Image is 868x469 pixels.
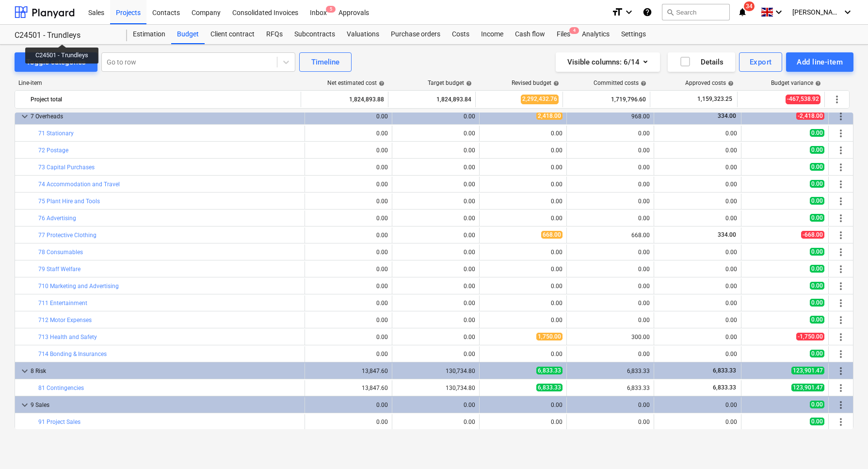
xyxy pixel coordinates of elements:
[38,317,92,323] a: 712 Motor Expenses
[483,164,563,171] div: 0.00
[643,6,652,18] i: Knowledge base
[658,164,737,171] div: 0.00
[396,283,475,290] div: 0.00
[551,25,576,44] div: Files
[810,248,824,256] span: 0.00
[615,25,652,44] a: Settings
[658,317,737,323] div: 0.00
[38,249,83,256] a: 78 Consumables
[396,266,475,273] div: 0.00
[639,81,646,86] span: help
[571,249,650,256] div: 0.00
[205,25,260,44] a: Client contract
[594,80,646,86] div: Committed costs
[791,367,824,374] span: 123,901.47
[483,419,563,425] div: 0.00
[483,317,563,323] div: 0.00
[717,231,737,238] span: 334.00
[835,399,847,411] span: More actions
[309,317,388,323] div: 0.00
[38,164,95,171] a: 73 Capital Purchases
[309,249,388,256] div: 0.00
[309,283,388,290] div: 0.00
[38,215,76,222] a: 76 Advertising
[396,249,475,256] div: 0.00
[309,368,388,374] div: 13,847.60
[309,232,388,239] div: 0.00
[571,113,650,120] div: 968.00
[835,331,847,343] span: More actions
[127,25,171,44] a: Estimation
[396,147,475,154] div: 0.00
[309,164,388,171] div: 0.00
[792,8,841,16] span: [PERSON_NAME]
[571,283,650,290] div: 0.00
[396,232,475,239] div: 0.00
[483,351,563,357] div: 0.00
[38,385,84,391] a: 81 Contingencies
[835,212,847,224] span: More actions
[835,111,847,122] span: More actions
[38,130,74,137] a: 71 Stationary
[171,25,205,44] a: Budget
[309,351,388,357] div: 0.00
[15,31,115,41] div: C24501 - Trundleys
[396,368,475,374] div: 130,734.80
[801,231,824,239] span: -668.00
[685,80,734,86] div: Approved costs
[309,402,388,408] div: 0.00
[658,334,737,340] div: 0.00
[483,181,563,188] div: 0.00
[831,94,843,105] span: More actions
[551,25,576,44] a: Files4
[712,367,737,374] span: 6,833.33
[38,181,120,188] a: 74 Accommodation and Travel
[385,25,446,44] div: Purchase orders
[571,385,650,391] div: 6,833.33
[305,92,384,107] div: 1,824,893.88
[810,129,824,137] span: 0.00
[571,368,650,374] div: 6,833.33
[835,162,847,173] span: More actions
[396,130,475,137] div: 0.00
[569,27,579,34] span: 4
[309,198,388,205] div: 0.00
[521,95,559,104] span: 2,292,432.76
[668,52,735,72] button: Details
[835,128,847,139] span: More actions
[658,147,737,154] div: 0.00
[744,1,755,11] span: 34
[835,314,847,326] span: More actions
[813,81,821,86] span: help
[483,249,563,256] div: 0.00
[658,249,737,256] div: 0.00
[571,402,650,408] div: 0.00
[509,25,551,44] div: Cash flow
[786,95,820,104] span: -467,538.92
[309,266,388,273] div: 0.00
[464,81,472,86] span: help
[611,6,623,18] i: format_size
[309,385,388,391] div: 13,847.60
[396,334,475,340] div: 0.00
[658,351,737,357] div: 0.00
[810,299,824,307] span: 0.00
[512,80,559,86] div: Revised budget
[571,266,650,273] div: 0.00
[835,297,847,309] span: More actions
[396,215,475,222] div: 0.00
[835,178,847,190] span: More actions
[38,266,80,273] a: 79 Staff Welfare
[658,283,737,290] div: 0.00
[15,80,302,86] div: Line-item
[810,350,824,357] span: 0.00
[327,80,385,86] div: Net estimated cost
[658,215,737,222] div: 0.00
[820,422,868,469] div: Chat Widget
[810,401,824,408] span: 0.00
[19,399,31,411] span: keyboard_arrow_down
[796,112,824,120] span: -2,418.00
[571,130,650,137] div: 0.00
[483,266,563,273] div: 0.00
[810,282,824,290] span: 0.00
